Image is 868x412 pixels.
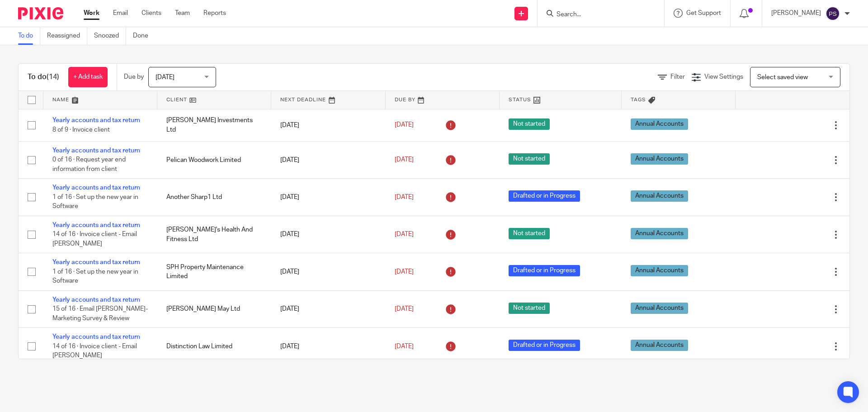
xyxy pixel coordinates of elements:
[52,259,140,265] a: Yearly accounts and tax return
[52,269,138,284] span: 1 of 16 · Set up the new year in Software
[157,109,271,141] td: [PERSON_NAME] Investments Ltd
[395,343,414,350] span: [DATE]
[156,74,175,81] span: [DATE]
[509,153,550,165] span: Not started
[631,228,688,239] span: Annual Accounts
[157,141,271,178] td: Pelican Woodwork Limited
[271,179,385,216] td: [DATE]
[142,9,161,18] a: Clients
[509,228,550,239] span: Not started
[28,72,59,82] h1: To do
[395,156,414,163] span: [DATE]
[670,74,685,80] span: Filter
[52,231,137,247] span: 14 of 16 · Invoice client - Email [PERSON_NAME]
[271,141,385,178] td: [DATE]
[52,297,140,303] a: Yearly accounts and tax return
[84,9,99,18] a: Work
[631,118,688,130] span: Annual Accounts
[631,265,688,276] span: Annual Accounts
[509,190,580,202] span: Drafted or in Progress
[157,290,271,327] td: [PERSON_NAME] May Ltd
[395,306,414,312] span: [DATE]
[52,157,126,173] span: 0 of 16 · Request year end information from client
[52,343,137,359] span: 14 of 16 · Invoice client - Email [PERSON_NAME]
[631,303,688,314] span: Annual Accounts
[47,73,59,81] span: (14)
[631,153,688,165] span: Annual Accounts
[509,265,580,276] span: Drafted or in Progress
[52,222,140,228] a: Yearly accounts and tax return
[686,10,721,16] span: Get Support
[157,179,271,216] td: Another Sharp1 Ltd
[704,74,743,80] span: View Settings
[271,253,385,290] td: [DATE]
[52,117,140,123] a: Yearly accounts and tax return
[631,97,646,102] span: Tags
[395,194,414,200] span: [DATE]
[47,27,87,45] a: Reassigned
[52,334,140,340] a: Yearly accounts and tax return
[395,122,414,128] span: [DATE]
[509,303,550,314] span: Not started
[509,118,550,130] span: Not started
[94,27,126,45] a: Snoozed
[271,290,385,327] td: [DATE]
[52,127,110,133] span: 8 of 9 · Invoice client
[18,27,40,45] a: To do
[18,7,63,19] img: Pixie
[113,9,128,18] a: Email
[631,340,688,351] span: Annual Accounts
[509,340,580,351] span: Drafted or in Progress
[157,216,271,253] td: [PERSON_NAME]'s Health And Fitness Ltd
[133,27,155,45] a: Done
[395,269,414,275] span: [DATE]
[124,72,144,81] p: Due by
[52,185,140,191] a: Yearly accounts and tax return
[157,328,271,365] td: Distinction Law Limited
[826,6,840,21] img: svg%3E
[771,9,821,18] p: [PERSON_NAME]
[157,253,271,290] td: SPH Property Maintenance Limited
[271,109,385,141] td: [DATE]
[175,9,190,18] a: Team
[52,306,148,322] span: 15 of 16 · Email [PERSON_NAME]- Marketing Survey & Review
[631,190,688,202] span: Annual Accounts
[271,328,385,365] td: [DATE]
[271,216,385,253] td: [DATE]
[203,9,226,18] a: Reports
[757,74,808,81] span: Select saved view
[68,67,108,87] a: + Add task
[395,231,414,237] span: [DATE]
[556,11,637,19] input: Search
[52,147,140,154] a: Yearly accounts and tax return
[52,194,138,210] span: 1 of 16 · Set up the new year in Software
